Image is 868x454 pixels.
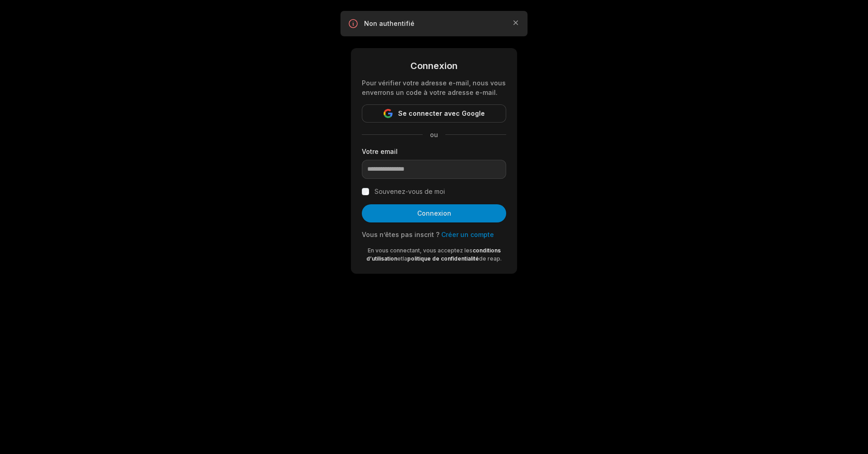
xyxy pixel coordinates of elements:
span: Se connecter avec Google [398,108,485,119]
span: En vous connectant, vous acceptez les [368,247,473,254]
span: et [397,255,403,262]
a: Créer un compte [441,231,494,238]
label: Votre email [362,147,506,156]
span: . [500,255,502,262]
span: ou [423,130,445,139]
div: Connexion [362,59,506,73]
p: Non authentifié [364,19,504,28]
a: conditions d’utilisation [366,247,501,262]
label: Souvenez-vous de moi [375,186,445,197]
div: Pour vérifier votre adresse e-mail, nous vous enverrons un code à votre adresse e-mail. [362,78,506,97]
button: Connexion [362,204,506,222]
div: la de reap [362,247,506,263]
button: Se connecter avec Google [362,104,506,123]
a: politique de confidentialité [407,255,479,262]
span: Vous n’êtes pas inscrit ? [362,231,439,238]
